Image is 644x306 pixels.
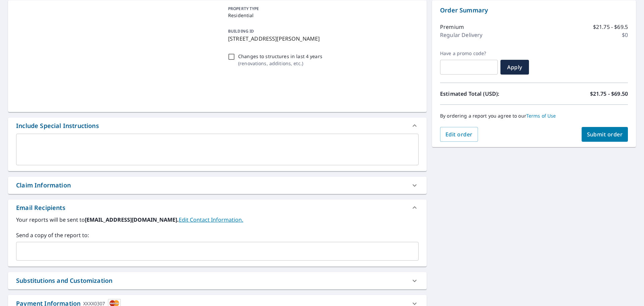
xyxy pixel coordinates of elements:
[8,118,427,134] div: Include Special Instructions
[440,90,534,98] p: Estimated Total (USD):
[16,121,99,130] div: Include Special Instructions
[8,200,427,216] div: Email Recipients
[238,53,322,60] p: Changes to structures in last 4 years
[16,181,71,190] div: Claim Information
[506,63,524,71] span: Apply
[16,231,419,239] label: Send a copy of the report to:
[238,60,322,67] p: ( renovations, additions, etc. )
[526,113,556,119] a: Terms of Use
[590,90,628,98] p: $21.75 - $69.50
[593,23,628,31] p: $21.75 - $69.5
[500,60,529,75] button: Apply
[16,203,65,212] div: Email Recipients
[179,216,243,223] a: EditContactInfo
[228,28,254,34] p: BUILDING ID
[440,127,478,142] button: Edit order
[228,12,416,19] p: Residential
[16,216,419,224] label: Your reports will be sent to
[587,131,623,138] span: Submit order
[440,113,628,119] p: By ordering a report you agree to our
[440,50,498,56] label: Have a promo code?
[440,23,464,31] p: Premium
[8,177,427,194] div: Claim Information
[16,276,112,285] div: Substitutions and Customization
[622,31,628,39] p: $0
[228,35,416,43] p: [STREET_ADDRESS][PERSON_NAME]
[440,31,482,39] p: Regular Delivery
[440,6,628,15] p: Order Summary
[582,127,628,142] button: Submit order
[8,272,427,289] div: Substitutions and Customization
[228,6,416,12] p: PROPERTY TYPE
[445,131,473,138] span: Edit order
[85,216,179,223] b: [EMAIL_ADDRESS][DOMAIN_NAME].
